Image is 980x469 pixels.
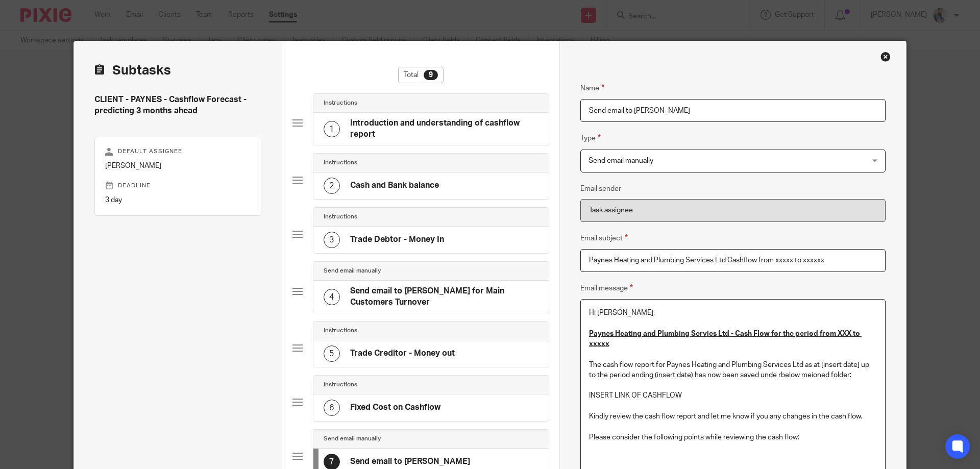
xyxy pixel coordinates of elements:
[105,182,251,190] p: Deadline
[424,70,438,80] div: 9
[324,381,357,389] h4: Instructions
[350,402,440,413] h4: Fixed Cost on Cashflow
[324,159,357,167] h4: Instructions
[324,99,357,107] h4: Instructions
[324,213,357,221] h4: Instructions
[589,411,877,422] p: Kindly review the cash flow report and let me know if you any changes in the cash flow.
[350,118,538,140] h4: Introduction and understanding of cashflow report
[324,345,340,362] div: 5
[324,178,340,194] div: 2
[589,390,877,401] p: INSERT LINK OF CASHFLOW
[580,184,621,194] label: Email sender
[589,360,877,381] p: The cash flow report for Paynes Heating and Plumbing Services Ltd as at [insert date] up to the p...
[350,286,538,308] h4: Send email to [PERSON_NAME] for Main Customers Turnover
[880,52,891,62] div: Close this dialog window
[350,456,470,467] h4: Send email to [PERSON_NAME]
[350,348,455,359] h4: Trade Creditor - Money out
[589,308,877,318] p: Hi [PERSON_NAME],
[398,67,444,83] div: Total
[105,147,251,156] p: Default assignee
[324,121,340,137] div: 1
[589,432,877,442] p: Please consider the following points while reviewing the cash flow:
[589,157,653,164] span: Send email manually
[105,195,251,205] p: 3 day
[580,282,633,294] label: Email message
[580,249,886,272] input: Subject
[589,330,862,348] u: Paynes Heating and Plumbing Servies Ltd - Cash Flow for the period from XXX to xxxxx
[580,82,604,94] label: Name
[324,267,381,275] h4: Send email manually
[324,232,340,248] div: 3
[324,400,340,416] div: 6
[94,94,261,116] h4: CLIENT - PAYNES - Cashflow Forecast - predicting 3 months ahead
[324,289,340,305] div: 4
[324,327,357,335] h4: Instructions
[350,234,444,245] h4: Trade Debtor - Money In
[350,180,439,191] h4: Cash and Bank balance
[105,161,251,171] p: [PERSON_NAME]
[580,232,628,244] label: Email subject
[94,62,171,79] h2: Subtasks
[580,132,601,144] label: Type
[324,435,381,443] h4: Send email manually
